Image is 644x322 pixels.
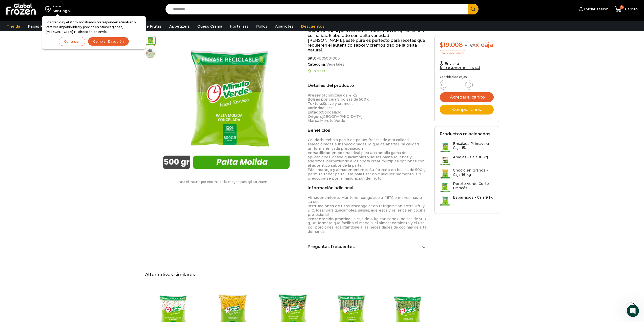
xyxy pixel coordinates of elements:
a: Enviar a [GEOGRAPHIC_DATA] [440,61,480,70]
div: Enviar a [53,5,70,8]
span: VE05001003 [316,56,340,61]
span: Carrito [624,7,638,12]
div: Santiago [53,8,70,13]
a: Choclo en Granos - Caja 16 kg [440,168,494,179]
h3: Arvejas - Caja 16 kg [453,155,488,159]
a: Pollos [254,22,270,31]
button: Cambiar Dirección [88,37,129,46]
p: Hecho a partir de paltas frescas de alta calidad, seleccionadas e inspeccionadas, lo que garantiz... [308,138,427,180]
strong: Santiago [121,20,136,24]
span: Iniciar sesión [583,7,609,12]
a: Queso Crema [195,22,225,31]
p: Los precios y el stock mostrados corresponden a . Para ver disponibilidad y precios en otras regi... [46,20,142,34]
button: Continuar [59,37,85,46]
p: En stock [308,69,427,73]
a: Descuentos [299,22,327,31]
p: Pasa el mouse por encima de la imagen para aplicar zoom [145,180,300,184]
h3: Espárragos - Caja 9 kg [453,195,493,200]
a: Preguntas frecuentes [308,244,427,249]
strong: Presentación práctica: [308,217,351,221]
h3: Poroto Verde Corte Francés -... [453,182,494,190]
a: Appetizers [167,22,192,31]
a: Vegetales [326,62,344,67]
strong: Almacenamiento: [308,195,341,200]
h2: Beneficios [308,128,427,133]
a: 0 Carrito [614,3,639,15]
strong: Textura: [308,101,323,106]
strong: Presentación: [308,93,335,98]
strong: Versatilidad en cocina: [308,150,351,155]
button: Agregar al carrito [440,92,494,102]
span: palta-molida [145,35,155,46]
strong: Marca: [308,118,320,123]
button: Search button [468,4,479,14]
strong: Estado: [308,110,322,115]
span: + IVA [465,43,476,48]
a: Ensalada Primavera - Caja 15... [440,142,494,153]
h3: Choclo en Granos - Caja 16 kg [453,168,494,177]
p: Cantidad de cajas [440,75,494,79]
p: Precio al contado [440,50,465,56]
strong: Origen: [308,114,322,119]
input: Product quantity [451,81,461,88]
span: SKU: [308,56,427,61]
img: address-field-icon.svg [45,5,53,13]
a: Abarrotes [273,22,296,31]
span: 0 [620,5,624,9]
h2: Detalles del producto [308,83,427,88]
a: Tienda [4,22,23,31]
h2: Información adicional [308,185,427,190]
div: x caja [440,41,494,49]
a: Espárragos - Caja 9 kg [440,195,493,206]
a: Arvejas - Caja 16 kg [440,155,488,166]
a: Iniciar sesión [578,4,609,14]
strong: Variedad: [308,106,325,110]
span: palta-molida [145,49,155,59]
span: Alternativas similares [145,272,195,277]
img: palta-molida [158,36,297,175]
h2: Productos relacionados [440,131,490,136]
a: Pulpa de Frutas [130,22,164,31]
span: $ [440,41,444,48]
span: Categoría: [308,62,427,67]
a: Hortalizas [227,22,251,31]
a: Poroto Verde Corte Francés -... [440,182,494,193]
strong: Bolsas por caja: [308,97,337,102]
strong: Calidad: [308,138,323,142]
p: Caja de 4 kg 8 bolsas de 500 g Suave y cremosa Has Congelado [GEOGRAPHIC_DATA] Minuto Verde [308,93,427,123]
strong: Instrucciones de uso: [308,204,349,208]
a: Papas Fritas [25,22,53,31]
iframe: Intercom live chat [627,305,639,317]
button: Comprar ahora [440,105,494,115]
p: Mantener congelado a -18°C o menos hasta su uso. Descongelar en refrigeración entre 0°C y 5°C. Id... [308,196,427,234]
bdi: 19.008 [440,41,463,48]
strong: Fácil manejo y almacenamiento: [308,167,369,172]
div: 1 / 2 [158,36,297,175]
h3: Ensalada Primavera - Caja 15... [453,142,494,150]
